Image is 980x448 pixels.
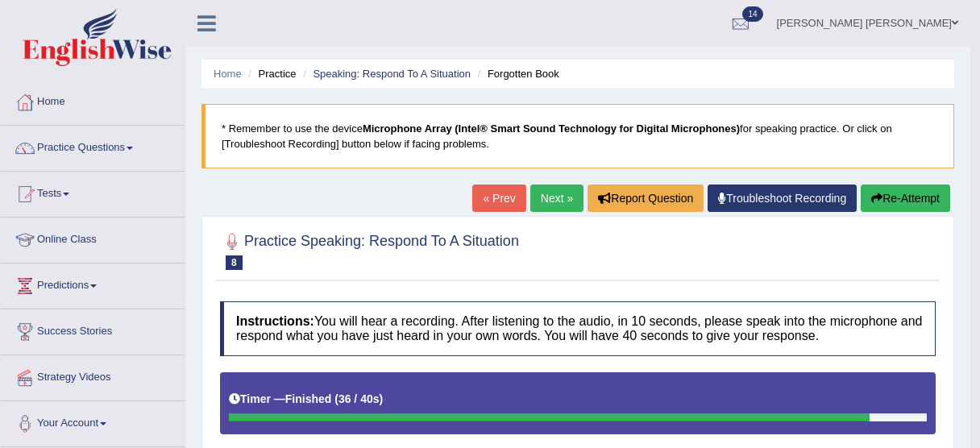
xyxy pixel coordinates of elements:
a: « Prev [472,185,525,212]
a: Speaking: Respond To A Situation [313,68,471,80]
b: Finished [285,392,332,405]
a: Tests [1,172,185,212]
a: Your Account [1,401,185,442]
a: Strategy Videos [1,355,185,396]
h2: Practice Speaking: Respond To A Situation [220,230,519,270]
a: Success Stories [1,309,185,350]
a: Practice Questions [1,126,185,166]
a: Online Class [1,218,185,258]
a: Predictions [1,263,185,304]
a: Home [214,68,242,80]
blockquote: * Remember to use the device for speaking practice. Or click on [Troubleshoot Recording] button b... [201,104,954,168]
li: Forgotten Book [474,66,559,81]
b: Microphone Array (Intel® Smart Sound Technology for Digital Microphones) [363,122,740,135]
a: Home [1,80,185,120]
span: 14 [742,6,762,22]
b: Instructions: [236,314,314,328]
b: 36 / 40s [338,392,380,405]
span: 8 [226,255,243,270]
li: Practice [244,66,296,81]
a: Next » [530,185,583,212]
b: ( [334,392,338,405]
b: ) [380,392,384,405]
h5: Timer — [229,393,383,405]
button: Report Question [588,185,704,212]
a: Troubleshoot Recording [708,185,857,212]
button: Re-Attempt [861,185,950,212]
h4: You will hear a recording. After listening to the audio, in 10 seconds, please speak into the mic... [220,301,936,355]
